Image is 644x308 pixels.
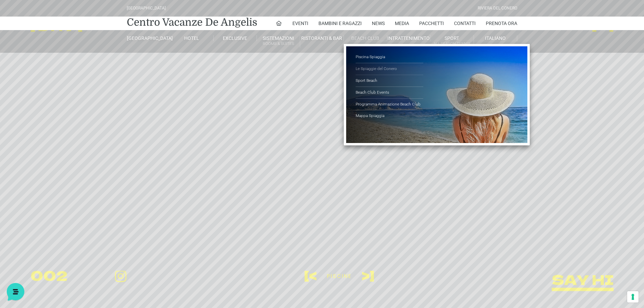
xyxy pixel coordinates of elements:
[5,282,26,302] iframe: Customerly Messenger Launcher
[257,35,300,48] a: SistemazioniRooms & Suites
[356,87,423,99] a: Beach Club Events
[58,227,77,233] p: Messaggi
[344,35,387,41] a: Beach Club
[257,41,300,47] small: Rooms & Suites
[127,5,166,11] div: [GEOGRAPHIC_DATA]
[127,35,170,41] a: [GEOGRAPHIC_DATA]
[356,99,423,111] a: Programma Animazione Beach Club
[387,35,430,41] a: Intrattenimento
[485,35,506,41] span: Italiano
[88,217,130,233] button: Aiuto
[72,112,124,118] a: Apri Centro Assistenza
[11,54,57,60] span: Le tue conversazioni
[47,217,89,233] button: Messaggi
[356,51,423,63] a: Piscina Spiaggia
[292,17,308,30] a: Eventi
[112,65,124,71] p: 7 gg fa
[15,127,111,134] input: Cerca un articolo...
[11,66,24,79] img: light
[419,17,444,30] a: Pacchetti
[104,227,114,233] p: Aiuto
[5,5,114,27] h2: Ciao da De Angelis Resort 👋
[318,17,362,30] a: Bambini e Ragazzi
[454,17,476,30] a: Contatti
[474,35,517,41] a: Italiano
[395,17,409,30] a: Media
[300,35,343,41] a: Ristoranti & Bar
[356,75,423,87] a: Sport Beach
[430,41,473,47] small: All Season Tennis
[28,73,108,80] p: Ciao! Benvenuto al [GEOGRAPHIC_DATA]! Come posso aiutarti!
[60,54,124,60] a: [DEMOGRAPHIC_DATA] tutto
[356,63,423,75] a: Le Spiaggie del Conero
[5,30,114,43] p: La nostra missione è rendere la tua esperienza straordinaria!
[170,35,213,41] a: Hotel
[372,17,385,30] a: News
[486,17,517,30] a: Prenota Ora
[478,5,517,11] div: Riviera Del Conero
[5,217,47,233] button: Home
[214,35,257,41] a: Exclusive
[8,62,127,82] a: [PERSON_NAME]Ciao! Benvenuto al [GEOGRAPHIC_DATA]! Come posso aiutarti!7 gg fa
[20,227,32,233] p: Home
[127,16,257,29] a: Centro Vacanze De Angelis
[627,291,639,303] button: Le tue preferenze relative al consenso per le tecnologie di tracciamento
[28,65,108,72] span: [PERSON_NAME]
[11,85,124,99] button: Inizia una conversazione
[44,89,100,95] span: Inizia una conversazione
[356,110,423,122] a: Mappa Spiaggia
[11,112,53,118] span: Trova una risposta
[430,35,474,48] a: SportAll Season Tennis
